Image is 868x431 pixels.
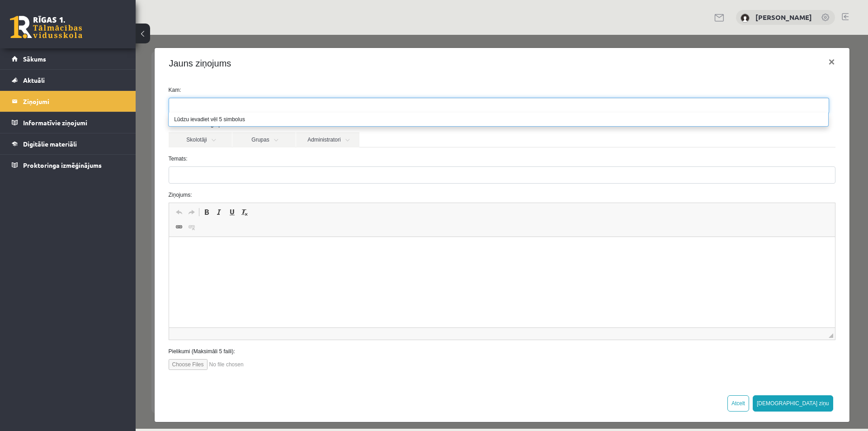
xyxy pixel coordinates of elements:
[26,85,707,94] label: Izvēlies adresātu grupas:
[33,78,693,91] li: Lūdzu ievadiet vēl 5 simbolus
[160,97,224,113] a: Administratori
[103,171,115,183] a: Noņemt stilus
[12,91,124,112] a: Ziņojumi
[12,133,124,154] a: Digitālie materiāli
[65,171,77,183] a: Treknraksts (vadīšanas taustiņš+B)
[741,14,750,23] img: Vineta Alviķe
[50,186,62,198] a: Atsaistīt
[26,156,707,164] label: Ziņojums:
[37,171,50,183] a: Atcelt (vadīšanas taustiņš+Z)
[693,298,698,303] span: Mērogot
[77,171,90,183] a: Slīpraksts (vadīšanas taustiņš+I)
[37,186,50,198] a: Saite (vadīšanas taustiņš+K)
[12,155,124,175] a: Proktoringa izmēģinājums
[12,112,124,133] a: Informatīvie ziņojumi
[33,22,96,35] h4: Jauns ziņojums
[23,112,124,133] legend: Informatīvie ziņojumi
[26,51,707,59] label: Kam:
[33,97,96,113] a: Skolotāji
[23,55,46,63] span: Sākums
[12,70,124,90] a: Aktuāli
[617,360,698,377] button: [DEMOGRAPHIC_DATA] ziņu
[23,161,102,169] span: Proktoringa izmēģinājums
[592,360,613,377] button: Atcelt
[10,16,82,38] a: Rīgas 1. Tālmācības vidusskola
[26,313,707,321] label: Pielikumi (Maksimāli 5 faili):
[755,13,812,22] a: [PERSON_NAME]
[50,171,62,183] a: Atkārtot (vadīšanas taustiņš+Y)
[26,120,707,128] label: Temats:
[23,91,124,112] legend: Ziņojumi
[90,171,103,183] a: Pasvītrojums (vadīšanas taustiņš+U)
[12,48,124,69] a: Sākums
[685,14,706,40] button: ×
[23,76,45,84] span: Aktuāli
[33,202,699,293] iframe: Bagātinātā teksta redaktors, wiswyg-editor-47024778970340-1756992195-295
[97,97,160,113] a: Grupas
[23,140,77,148] span: Digitālie materiāli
